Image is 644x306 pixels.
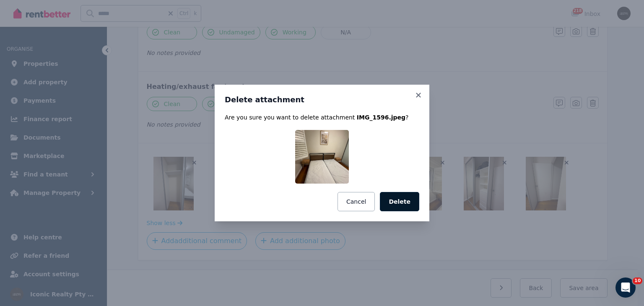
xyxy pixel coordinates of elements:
[633,277,642,284] span: 10
[225,113,419,122] p: Are you sure you want to delete attachment ?
[615,277,636,298] iframe: Intercom live chat
[338,192,375,211] button: Cancel
[380,192,419,211] button: Delete
[295,130,349,184] img: IMG_1596.jpeg
[357,114,405,121] span: IMG_1596.jpeg
[225,95,419,105] h3: Delete attachment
